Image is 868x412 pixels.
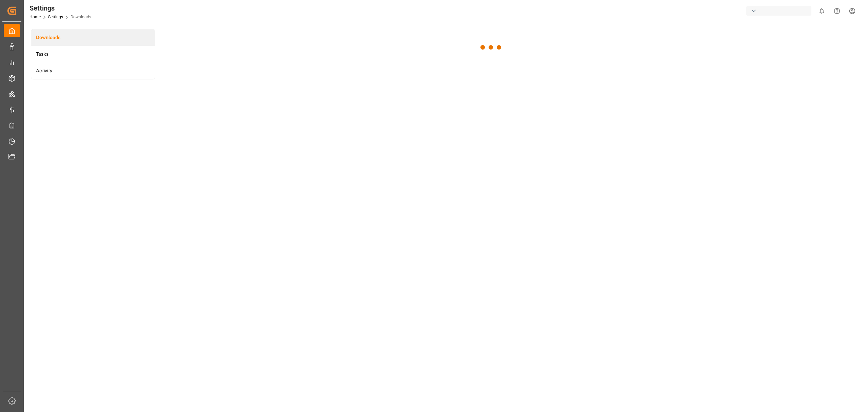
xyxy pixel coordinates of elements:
a: Activity [31,62,155,79]
button: Help Center [829,3,845,19]
a: Downloads [31,29,155,46]
a: Settings [48,15,63,19]
div: Settings [29,3,91,13]
a: Tasks [31,46,155,62]
button: show 0 new notifications [814,3,829,19]
a: Home [29,15,41,19]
